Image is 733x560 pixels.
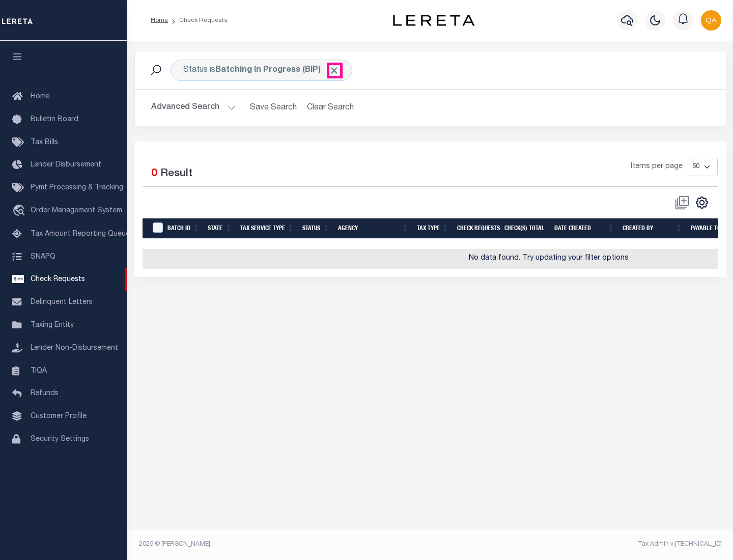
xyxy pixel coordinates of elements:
[453,218,500,239] th: Check Requests
[500,218,550,239] th: Check(s) Total
[12,205,29,218] i: travel_explore
[329,65,340,76] span: Click to Remove
[31,161,101,169] span: Lender Disbursement
[31,207,122,214] span: Order Management System
[204,218,236,239] th: State: activate to sort column ascending
[244,98,303,118] button: Save Search
[413,218,453,239] th: Tax Type: activate to sort column ascending
[31,436,89,443] span: Security Settings
[31,93,50,100] span: Home
[438,540,722,549] div: Tax Admin v.[TECHNICAL_ID]
[236,218,298,239] th: Tax Service Type: activate to sort column ascending
[31,322,74,329] span: Taxing Entity
[31,184,123,191] span: Pymt Processing & Tracking
[31,116,78,123] span: Bulletin Board
[151,17,168,23] a: Home
[171,60,352,81] div: Status is
[151,98,236,118] button: Advanced Search
[550,218,618,239] th: Date Created: activate to sort column ascending
[168,16,228,25] li: Check Requests
[160,166,192,182] label: Result
[31,253,55,260] span: SNAPQ
[631,161,683,173] span: Items per page
[303,98,358,118] button: Clear Search
[393,15,474,26] img: logo-dark.svg
[298,218,334,239] th: Status: activate to sort column ascending
[131,540,431,549] div: 2025 © [PERSON_NAME].
[701,10,721,31] img: svg+xml;base64,PHN2ZyB4bWxucz0iaHR0cDovL3d3dy53My5vcmcvMjAwMC9zdmciIHBvaW50ZXItZXZlbnRzPSJub25lIi...
[31,231,130,238] span: Tax Amount Reporting Queue
[31,345,118,352] span: Lender Non-Disbursement
[215,66,340,74] b: Batching In Progress (BIP)
[31,276,85,283] span: Check Requests
[31,139,58,146] span: Tax Bills
[334,218,413,239] th: Agency: activate to sort column ascending
[163,218,204,239] th: Batch Id: activate to sort column ascending
[31,299,93,306] span: Delinquent Letters
[31,413,87,420] span: Customer Profile
[31,390,59,397] span: Refunds
[31,367,47,374] span: TIQA
[151,169,157,179] span: 0
[618,218,687,239] th: Created By: activate to sort column ascending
